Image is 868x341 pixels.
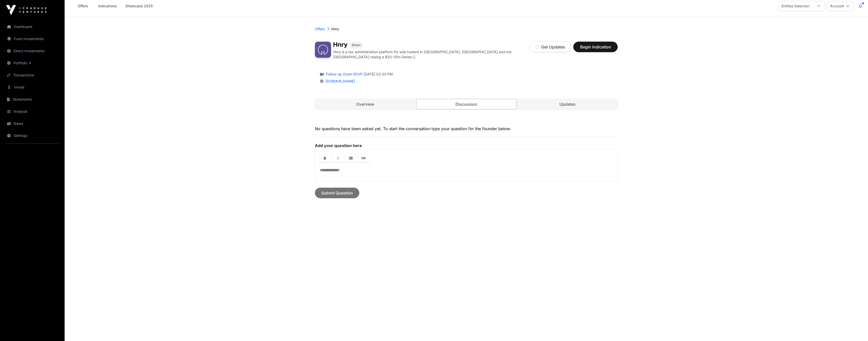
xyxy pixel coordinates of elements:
[580,44,611,50] span: Begin Indication
[95,1,120,11] a: Indications
[4,33,61,44] a: Fund Investments
[4,45,61,56] a: Direct Investments
[315,99,617,109] nav: Tabs
[333,42,347,48] h1: Hnry
[4,82,61,93] a: Invest
[331,26,339,32] p: Hnry
[4,58,61,69] a: Portfolio
[315,99,415,109] a: Overview
[843,317,868,341] iframe: Chat Widget
[315,42,331,58] img: Hnry
[345,154,357,162] a: Lists
[333,49,529,60] p: Hnry is a tax administration platform for sole traders in [GEOGRAPHIC_DATA], [GEOGRAPHIC_DATA] an...
[364,72,393,77] span: [DATE] 02:30 PM
[4,21,61,32] a: Dashboard
[827,1,854,11] button: Account
[325,72,363,77] a: Follow-up Zoom RSVP
[122,1,156,11] a: Showcase 2025
[529,42,571,52] button: Get Updates
[4,70,61,81] a: Transactions
[315,143,618,148] label: Add your question here
[416,99,517,109] a: Discussion
[4,130,61,141] a: Settings
[4,106,61,117] a: Analysis
[778,1,812,11] div: Entities Selection
[358,154,369,162] a: Link
[315,126,618,132] p: No questions have been asked yet. To start the conversation type your question for the founder be...
[573,42,618,52] button: Begin Indication
[323,79,355,83] a: [DOMAIN_NAME]
[319,154,331,162] a: Bold
[517,99,617,109] a: Updates
[73,1,93,11] a: Offers
[573,47,618,52] a: Begin Indication
[332,154,344,162] a: Italic
[352,43,361,47] span: Direct
[6,5,46,15] img: Icehouse Ventures Logo
[4,94,61,105] a: Statements
[315,26,325,32] a: Offers
[4,118,61,129] a: News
